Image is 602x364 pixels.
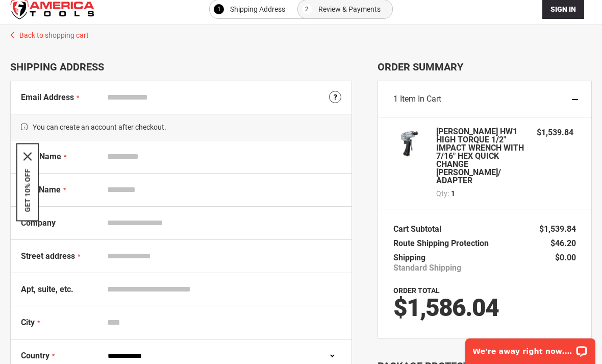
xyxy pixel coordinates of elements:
span: Email Address [21,92,74,102]
span: 1 [217,3,221,15]
strong: Order Total [393,286,440,295]
div: Shipping Address [10,61,352,73]
span: City [21,318,35,327]
span: Shipping [393,253,425,262]
svg: close icon [23,152,32,160]
iframe: LiveChat chat widget [459,332,602,364]
span: Apt, suite, etc. [21,284,73,294]
th: Route Shipping Protection [393,236,494,251]
img: GREENLEE HW1 HIGH TORQUE 1/2" IMPACT WRENCH WITH 7/16" HEX QUICK CHANGE CHUCK W/ ADAPTER [393,128,424,158]
span: Review & Payments [318,3,381,15]
span: You can create an account after checkout. [11,114,352,140]
span: Shipping Address [230,3,285,15]
span: $0.00 [555,253,576,262]
button: Close [23,152,32,160]
span: 1 [393,94,398,104]
span: 1 [451,188,455,199]
span: Qty [436,189,447,198]
span: Order Summary [378,61,592,73]
span: $1,539.84 [537,128,573,137]
span: Country [21,351,49,360]
span: $1,586.04 [393,293,498,322]
span: Item in Cart [400,94,441,104]
span: Street address [21,251,75,261]
strong: [PERSON_NAME] HW1 HIGH TORQUE 1/2" IMPACT WRENCH WITH 7/16" HEX QUICK CHANGE [PERSON_NAME]/ ADAPTER [436,128,526,185]
span: Company [21,218,56,228]
span: 2 [305,3,309,15]
span: First Name [21,152,61,161]
span: Standard Shipping [393,263,461,273]
span: $46.20 [550,238,576,248]
button: GET 10% OFF [23,168,32,212]
span: Sign In [550,5,576,13]
span: $1,539.84 [539,224,576,234]
th: Cart Subtotal [393,222,446,236]
span: Last Name [21,185,61,195]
